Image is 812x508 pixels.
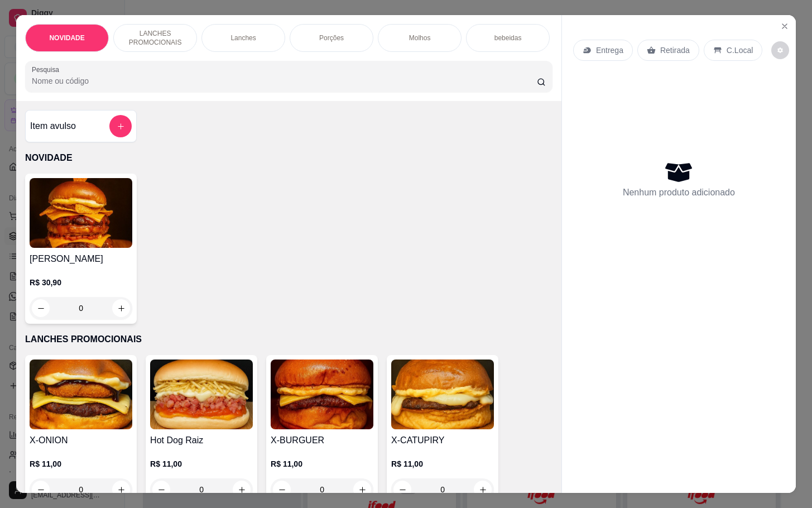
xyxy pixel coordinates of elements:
button: add-separate-item [109,115,132,137]
p: C.Local [727,45,753,56]
p: LANCHES PROMOCIONAIS [123,29,188,47]
p: R$ 11,00 [391,458,494,469]
button: increase-product-quantity [112,299,130,317]
p: R$ 11,00 [30,458,132,469]
h4: Item avulso [30,119,76,133]
button: increase-product-quantity [112,481,130,499]
img: product-image [391,360,494,429]
p: NOVIDADE [49,33,84,42]
button: decrease-product-quantity [273,481,291,499]
img: product-image [271,360,373,429]
button: decrease-product-quantity [771,41,789,59]
p: Entrega [596,45,623,56]
p: NOVIDADE [25,151,552,165]
button: increase-product-quantity [474,481,492,499]
input: Pesquisa [32,75,537,87]
img: product-image [30,178,132,248]
h4: Hot Dog Raiz [150,434,253,447]
button: decrease-product-quantity [32,299,50,317]
button: increase-product-quantity [353,481,371,499]
p: Lanches [230,33,256,42]
button: decrease-product-quantity [32,481,50,499]
p: LANCHES PROMOCIONAIS [25,333,552,346]
h4: X-BURGUER [271,434,373,447]
img: product-image [150,360,253,429]
img: product-image [30,360,132,429]
h4: [PERSON_NAME] [30,252,132,266]
h4: X-ONION [30,434,132,447]
p: Retirada [660,45,690,56]
p: R$ 30,90 [30,277,132,288]
button: Close [776,17,794,35]
p: Nenhum produto adicionado [623,186,735,199]
p: Molhos [409,33,431,42]
p: R$ 11,00 [150,458,253,469]
p: R$ 11,00 [271,458,373,469]
p: Porções [319,33,344,42]
button: decrease-product-quantity [393,481,411,499]
p: bebeidas [494,33,522,42]
label: Pesquisa [32,65,63,74]
h4: X-CATUPIRY [391,434,494,447]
